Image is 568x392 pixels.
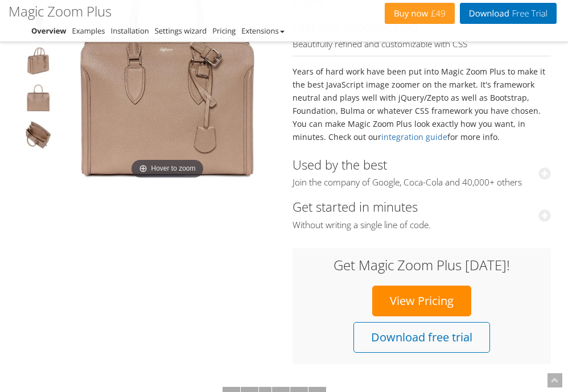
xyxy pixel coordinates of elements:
a: Settings wizard [155,26,207,36]
span: Free Trial [509,9,548,18]
a: DownloadFree Trial [460,3,557,24]
a: Installation [111,26,149,36]
a: Get started in minutesWithout writing a single line of code. [293,198,551,230]
a: integration guide [381,131,447,142]
img: JavaScript zoom tool example [24,121,52,152]
div: Years of hard work have been put into Magic Zoom Plus to make it the best JavaScript image zoomer... [293,56,551,152]
img: jQuery image zoom example [24,47,52,79]
span: Without writing a single line of code. [293,220,551,231]
span: Beautifully refined and customizable with CSS [293,39,551,50]
a: Buy now£49 [385,3,455,24]
h3: Get Magic Zoom Plus [DATE]! [304,258,540,273]
a: Examples [72,26,105,36]
a: Used by the bestJoin the company of Google, Coca-Cola and 40,000+ others [293,156,551,188]
span: £49 [428,9,446,18]
a: Overview [31,26,67,36]
span: Join the company of Google, Coca-Cola and 40,000+ others [293,177,551,188]
a: Extensions [241,26,284,36]
a: Pricing [212,26,236,36]
a: Download free trial [353,322,490,353]
h1: Magic Zoom Plus [9,4,112,19]
a: View Pricing [372,286,471,316]
img: Hover image zoom example [24,84,52,115]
